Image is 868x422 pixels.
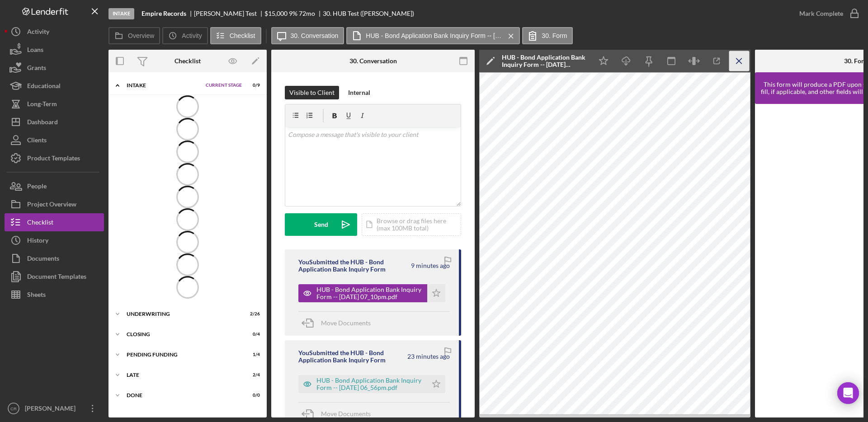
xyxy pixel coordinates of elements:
[291,32,339,39] label: 30. Conversation
[127,372,237,378] div: Late
[244,311,260,317] div: 2 / 26
[127,311,237,317] div: Underwriting
[289,86,335,99] div: Visible to Client
[230,32,255,39] label: Checklist
[142,10,186,17] b: Empire Records
[799,5,843,23] div: Mark Complete
[244,83,260,88] div: 0 / 9
[522,27,573,44] button: 30. Form
[542,32,567,39] label: 30. Form
[316,377,423,391] div: HUB - Bond Application Bank Inquiry Form -- [DATE] 06_56pm.pdf
[298,375,445,393] button: HUB - Bond Application Bank Inquiry Form -- [DATE] 06_56pm.pdf
[5,286,104,304] button: Sheets
[316,286,423,300] div: HUB - Bond Application Bank Inquiry Form -- [DATE] 07_10pm.pdf
[127,352,237,357] div: Pending Funding
[244,393,260,398] div: 0 / 0
[321,319,371,327] span: Move Documents
[502,54,588,68] div: HUB - Bond Application Bank Inquiry Form -- [DATE] 07_10pm.pdf
[299,10,315,17] div: 72 mo
[128,32,154,39] label: Overview
[407,353,450,360] time: 2025-09-24 22:56
[349,57,397,65] div: 30. Conversation
[264,9,288,17] span: $15,000
[366,32,501,39] label: HUB - Bond Application Bank Inquiry Form -- [DATE] 07_10pm.pdf
[837,382,859,404] div: Open Intercom Messenger
[127,332,237,337] div: Closing
[298,284,445,302] button: HUB - Bond Application Bank Inquiry Form -- [DATE] 07_10pm.pdf
[5,399,104,417] button: CR[PERSON_NAME]
[790,5,863,23] button: Mark Complete
[108,27,160,44] button: Overview
[346,27,520,44] button: HUB - Bond Application Bank Inquiry Form -- [DATE] 07_10pm.pdf
[244,372,260,378] div: 2 / 4
[10,406,17,411] text: CR
[285,86,339,99] button: Visible to Client
[298,258,410,273] div: You Submitted the HUB - Bond Application Bank Inquiry Form
[298,349,406,364] div: You Submitted the HUB - Bond Application Bank Inquiry Form
[127,393,237,398] div: Done
[344,86,375,99] button: Internal
[323,10,414,17] div: 30. HUB Test ([PERSON_NAME])
[162,27,208,44] button: Activity
[271,27,344,44] button: 30. Conversation
[27,286,46,306] div: Sheets
[244,352,260,357] div: 1 / 4
[285,213,357,236] button: Send
[314,213,328,236] div: Send
[348,86,370,99] div: Internal
[108,8,134,19] div: Intake
[411,262,450,269] time: 2025-09-24 23:10
[175,57,201,65] div: Checklist
[182,32,202,39] label: Activity
[23,399,81,420] div: [PERSON_NAME]
[206,83,242,88] span: Current Stage
[210,27,261,44] button: Checklist
[194,10,264,17] div: [PERSON_NAME] Test
[244,332,260,337] div: 0 / 4
[321,410,371,417] span: Move Documents
[298,312,380,334] button: Move Documents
